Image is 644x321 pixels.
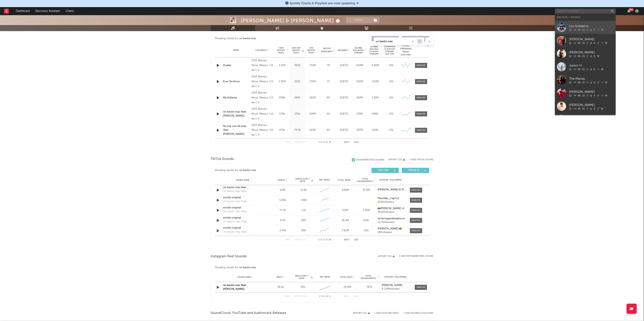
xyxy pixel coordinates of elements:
[555,87,616,100] a: [PERSON_NAME]
[371,36,399,41] button: Originals(13)
[276,80,289,84] div: 1.16M
[223,206,265,210] a: sonido original
[295,141,306,144] button: Previous
[223,216,265,220] a: sonido original
[223,80,250,84] div: Ecos De Amor
[555,60,616,73] a: Junior H
[326,239,328,241] span: of
[384,128,398,132] div: <5%
[301,229,306,233] div: 588
[344,141,350,144] button: Next
[378,188,446,191] strong: [PERSON_NAME] & [PERSON_NAME] & [PERSON_NAME]
[380,179,401,181] span: Author / Followers
[314,294,336,299] div: 1 1 1
[374,312,399,314] button: + Add YouTube Video
[306,80,319,84] div: 275M
[215,168,322,173] div: Showing results for
[555,100,616,113] a: [PERSON_NAME]
[378,231,406,234] div: 2M followers
[359,285,380,289] div: 787k
[378,227,402,230] strong: [PERSON_NAME] 🇪🇨
[270,285,291,289] div: 48.1k
[223,49,250,52] div: Name
[306,63,319,68] div: 753M
[223,200,265,204] div: Un besito más (feat. [PERSON_NAME])
[378,207,406,210] a: 🇪🇨[PERSON_NAME] 🎶
[389,158,405,161] button: Export CSV
[344,239,350,241] button: Next
[223,186,265,190] div: Un besito más (feat. [PERSON_NAME])
[314,238,336,242] div: 1 5 26
[555,113,616,126] a: Yng Lvcas
[378,201,406,204] div: 163k followers
[555,9,616,14] input: Search for artists
[13,7,32,15] a: Dashboard
[223,63,250,68] a: Dueles
[291,128,304,132] div: 79.5k
[321,128,335,132] div: 64
[326,296,329,297] span: of
[384,112,398,116] div: <5%
[306,128,319,132] div: 183M
[285,239,291,241] button: First
[356,159,384,161] div: Show 7 Removed Sounds
[239,265,256,270] div: un besito más
[238,276,251,278] span: Sound Name
[300,198,307,202] div: 1.99k
[239,36,256,41] div: un besito más
[399,255,433,257] button: + Add Instagram Reel Sound
[382,288,412,290] div: 4.22M followers
[378,197,399,200] strong: Plantillas_CapCut
[357,208,376,212] div: 7.36M
[223,124,250,136] a: No soy una de esas (feat. [PERSON_NAME])
[353,96,367,100] div: 354M
[251,91,274,105] div: 2015 Warner Music Mexico, S.A. de C.V.
[285,141,291,144] button: First
[276,47,286,54] span: 7 Day Spotify Plays
[276,96,289,100] div: 838k
[378,227,406,230] a: [PERSON_NAME] 🇪🇨
[627,10,630,13] button: 99+
[353,63,367,68] div: 824M
[557,15,614,20] div: Recently Viewed
[251,107,274,121] div: 2015 Warner Music Mexico, S.A. de C.V.
[336,219,355,223] div: 16.4M
[340,276,352,278] span: Total Plays
[346,17,371,23] button: Track
[338,49,348,52] span: Released
[274,198,292,202] div: 5.46k
[382,284,412,287] a: [PERSON_NAME]
[276,63,289,68] div: 3.11M
[369,112,382,116] div: 696k
[294,178,311,183] span: Videos (last 7 days)
[385,276,407,278] span: Author / Followers
[315,178,334,182] div: 6M Trend
[374,40,417,43] input: Search by song name or URL
[215,36,322,41] div: Showing results for
[301,208,306,212] div: 1.1k
[353,47,364,54] span: Global ATD Audio Streams
[402,36,429,41] button: Features(0)
[290,2,355,5] span: Spotify Charts & Playlists are now updating
[223,196,265,200] a: sonido original
[293,275,311,280] span: Reels (last 7 days)
[251,74,274,89] div: 2015 Warner Music Mexico, S.A. de C.V.
[378,221,406,224] div: 33.7k followers
[251,58,274,73] div: 2015 Warner Music Mexico, S.A. de C.V.
[321,63,335,68] div: 78
[378,217,406,220] a: luciernagasdeneptuno
[274,229,292,233] div: 2.41k
[276,112,289,116] div: 574k
[569,89,614,94] div: [PERSON_NAME]
[321,96,335,100] div: 69
[291,112,304,116] div: 105k
[384,96,398,100] div: <5%
[353,128,367,132] div: 287M
[569,37,614,42] div: [PERSON_NAME]
[211,157,234,162] span: TikTok Sounds
[369,80,382,84] div: 1.62M
[555,34,616,47] a: [PERSON_NAME]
